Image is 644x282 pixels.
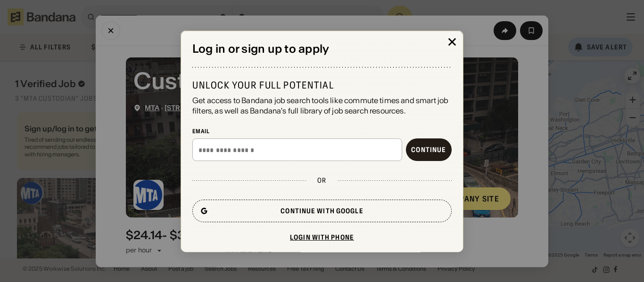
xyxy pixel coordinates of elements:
div: Unlock your full potential [192,79,452,91]
div: Get access to Bandana job search tools like commute times and smart job filters, as well as Banda... [192,95,452,116]
div: Login with phone [290,234,354,241]
div: or [317,176,326,185]
div: Continue [411,146,446,153]
div: Log in or sign up to apply [192,42,452,56]
div: Continue with Google [281,208,363,214]
div: Email [192,127,452,135]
